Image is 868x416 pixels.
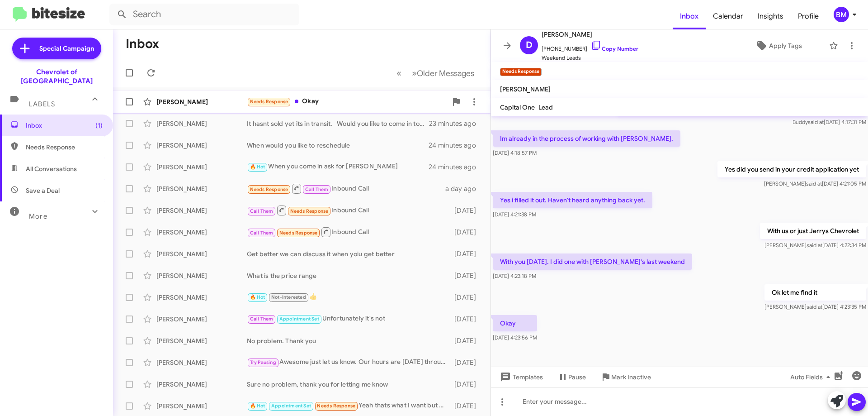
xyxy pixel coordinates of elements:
span: Auto Fields [790,369,834,385]
div: 👍 [247,292,450,302]
div: 24 minutes ago [429,141,483,150]
div: When would you like to reschedule [247,141,429,150]
div: [PERSON_NAME] [156,228,247,237]
span: Needs Response [279,230,318,236]
button: Next [406,64,480,82]
div: [DATE] [450,402,483,411]
div: [PERSON_NAME] [156,249,247,258]
a: Profile [791,3,826,29]
span: Call Them [250,316,274,322]
div: [PERSON_NAME] [156,293,247,302]
nav: Page navigation example [392,64,480,82]
div: [DATE] [450,293,483,302]
button: Mark Inactive [593,369,658,385]
span: Call Them [250,230,274,236]
button: Templates [491,369,550,385]
div: [DATE] [450,380,483,389]
div: [PERSON_NAME] [156,336,247,345]
span: Calendar [706,3,750,29]
div: Inbound Call [247,183,445,194]
span: » [412,67,417,79]
div: 24 minutes ago [429,163,483,172]
span: [PERSON_NAME] [542,29,638,40]
span: Buddy [DATE] 4:17:31 PM [793,119,866,125]
span: Call Them [250,208,274,214]
div: Yeah thats what I want but I want my payments to stay the same is that possible [247,401,450,411]
span: [DATE] 4:23:18 PM [493,273,536,279]
span: Inbox [673,3,706,29]
button: Pause [550,369,593,385]
div: [DATE] [450,228,483,237]
span: Needs Response [250,186,288,192]
span: All Conversations [26,164,77,173]
span: Templates [498,369,543,385]
div: [PERSON_NAME] [156,184,247,193]
span: Pause [568,369,586,385]
p: Ok let me find it [764,284,866,301]
span: Mark Inactive [611,369,651,385]
div: Awesome just let us know. Our hours are [DATE] through [DATE] 9am to 9pm and [DATE] 9am to 7pm [247,357,450,368]
span: Inbox [26,121,103,130]
div: Inbound Call [247,226,450,238]
div: [PERSON_NAME] [156,402,247,411]
div: [DATE] [450,358,483,367]
div: Okay [247,96,447,107]
div: When you come in ask for [PERSON_NAME] [247,162,429,172]
span: Appointment Set [279,316,319,322]
div: [PERSON_NAME] [156,358,247,367]
span: said at [807,303,822,310]
span: Needs Response [317,403,355,409]
div: [PERSON_NAME] [156,271,247,280]
div: [PERSON_NAME] [156,97,247,106]
div: [DATE] [450,336,483,345]
span: [PERSON_NAME] [500,85,551,93]
span: Try Pausing [250,359,276,365]
span: [DATE] 4:21:38 PM [493,211,536,218]
button: Apply Tags [732,38,825,54]
span: 🔥 Hot [250,294,265,300]
span: Needs Response [26,143,103,152]
div: What is the price range [247,271,450,280]
div: Get better we can discuss it when yoiu get better [247,249,450,258]
small: Needs Response [500,68,542,76]
p: Okay [493,315,537,331]
span: D [526,38,533,53]
button: BM [826,7,858,22]
span: Call Them [305,186,329,192]
span: said at [808,119,824,125]
span: Apply Tags [769,38,802,54]
span: [DATE] 4:23:56 PM [493,334,537,341]
span: 🔥 Hot [250,403,265,409]
button: Previous [391,64,407,82]
div: 23 minutes ago [429,119,483,128]
span: Appointment Set [271,403,311,409]
span: Special Campaign [39,44,94,53]
span: [DATE] 4:18:57 PM [493,149,537,156]
div: [DATE] [450,249,483,258]
div: It hasnt sold yet its in transit. Would you like to come in to complete parperwork prior to its a... [247,119,429,128]
div: [DATE] [450,206,483,215]
div: BM [834,7,849,22]
span: Not-Interested [271,294,306,300]
p: With us or just Jerrys Chevrolet [760,223,866,239]
span: said at [806,180,822,187]
a: Special Campaign [12,38,101,59]
div: Unfortunately it's not [247,314,450,324]
a: Copy Number [591,45,638,52]
input: Search [109,4,299,25]
span: Capital One [500,103,535,111]
span: Older Messages [417,68,474,78]
span: [PHONE_NUMBER] [542,40,638,53]
span: [PERSON_NAME] [DATE] 4:22:34 PM [764,242,866,249]
div: [PERSON_NAME] [156,163,247,172]
p: Yes did you send in your credit application yet [717,161,866,177]
span: Needs Response [290,208,329,214]
span: Weekend Leads [542,53,638,62]
span: Needs Response [250,99,288,105]
span: said at [807,242,822,249]
div: [PERSON_NAME] [156,315,247,324]
div: [PERSON_NAME] [156,119,247,128]
p: Yes i filled it out. Haven't heard anything back yet. [493,192,652,208]
span: [PERSON_NAME] [DATE] 4:23:35 PM [764,303,866,310]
